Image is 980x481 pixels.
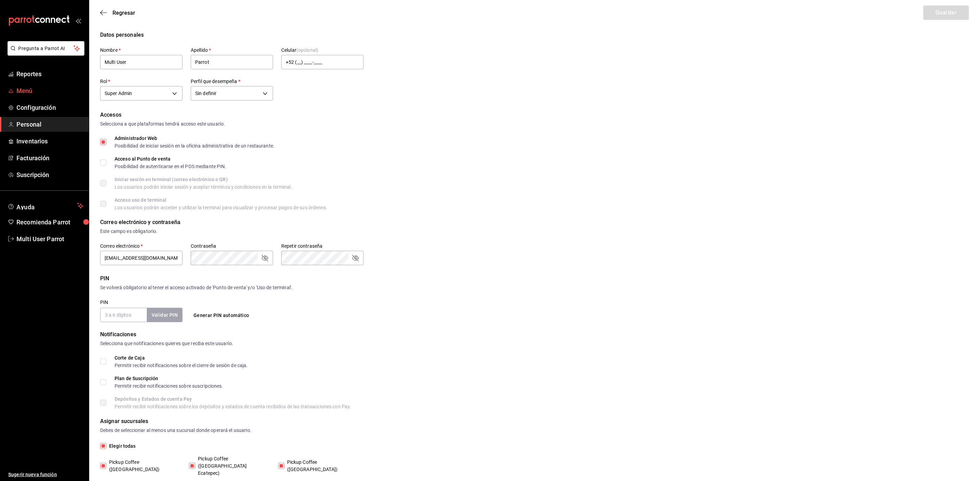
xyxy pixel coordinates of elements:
input: ejemplo@gmail.com [100,251,182,265]
label: Repetir contraseña [281,244,364,249]
input: 3 a 6 dígitos [100,308,147,322]
span: Menú [16,86,83,95]
div: Acceso uso de terminal [115,198,327,202]
label: Perfil que desempeña [191,79,273,84]
span: Ayuda [16,202,74,210]
button: Regresar [100,10,135,16]
div: Selecciona que notificaciones quieres que reciba este usuario. [100,340,969,347]
div: Iniciar sesión en terminal (correo electrónico o QR) [115,177,292,182]
label: Nombre [100,48,182,53]
div: Permitir recibir notificaciones sobre el cierre de sesión de caja. [115,363,248,368]
span: Suscripción [16,170,83,179]
button: Generar PIN automático [191,309,252,322]
div: Los usuarios podrán acceder y utilizar la terminal para visualizar y procesar pagos de sus órdenes. [115,205,327,210]
span: Pickup Coffee ([GEOGRAPHIC_DATA]) [284,459,358,473]
span: Recomienda Parrot [16,218,83,227]
div: Correo electrónico y contraseña [100,218,969,226]
div: Selecciona a que plataformas tendrá acceso este usuario. [100,120,969,128]
span: Pregunta a Parrot AI [19,45,74,52]
button: open_drawer_menu [75,18,81,23]
span: Elegir todas [106,443,136,450]
span: Reportes [16,69,83,79]
div: Corte de Caja [115,355,248,360]
div: Se volverá obligatorio al tener el acceso activado de 'Punto de venta' y/o 'Uso de terminal'. [100,284,969,291]
label: Contraseña [191,244,273,249]
span: Pickup Coffee ([GEOGRAPHIC_DATA] Ecatepec) [195,455,269,477]
span: Pickup Coffee ([GEOGRAPHIC_DATA]) [106,459,180,473]
span: Personal [16,120,83,129]
label: Correo electrónico [100,244,182,249]
div: Administrador Web [115,136,274,141]
div: Acceso al Punto de venta [115,156,226,161]
span: Regresar [113,10,135,16]
label: Rol [100,79,182,84]
div: Plan de Suscripción [115,376,223,381]
div: Permitir recibir notificaciones sobre los depósitos y estados de cuenta recibidos de las transacc... [115,404,351,409]
div: Este campo es obligatorio. [100,228,969,235]
span: (opcional) [296,48,318,53]
button: passwordField [351,254,359,262]
label: Apellido [191,48,273,53]
div: Depósitos y Estados de cuenta Pay [115,397,351,401]
div: Asignar sucursales [100,417,969,425]
div: PIN [100,274,969,283]
span: Configuración [16,103,83,112]
div: Accesos [100,111,969,119]
div: Permitir recibir notificaciones sobre suscripciones. [115,384,223,388]
div: Posibilidad de iniciar sesión en la oficina administrativa de un restaurante. [115,143,274,148]
div: Los usuarios podrán iniciar sesión y aceptar términos y condiciones en la terminal. [115,185,292,189]
button: Pregunta a Parrot AI [8,41,84,56]
div: Sin definir [191,86,273,101]
a: Pregunta a Parrot AI [5,50,84,57]
button: passwordField [261,254,269,262]
span: Sugerir nueva función [8,471,83,478]
label: Celular [281,48,364,53]
div: Super Admin [100,86,182,101]
label: PIN [100,300,108,305]
div: Debes de seleccionar al menos una sucursal donde operará el usuario. [100,427,969,434]
div: Posibilidad de autenticarse en el POS mediante PIN. [115,164,226,169]
div: Notificaciones [100,330,969,339]
span: Inventarios [16,137,83,146]
span: Multi User Parrot [16,234,83,244]
div: Datos personales [100,31,969,39]
span: Facturación [16,153,83,163]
